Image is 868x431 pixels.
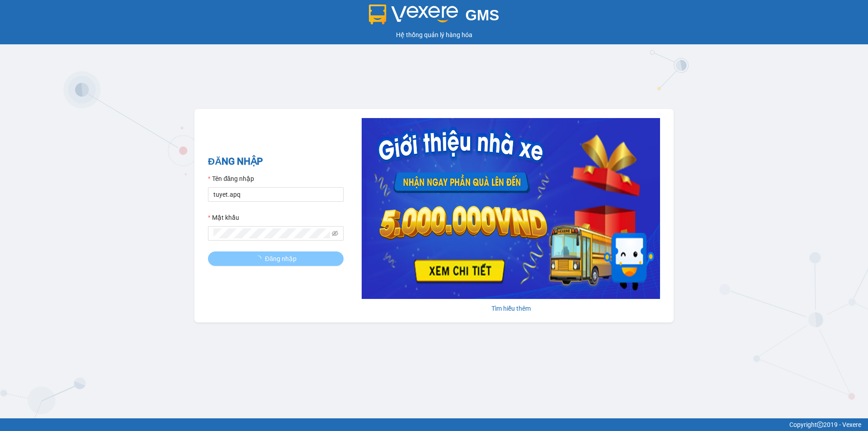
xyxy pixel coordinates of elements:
[255,256,265,262] span: loading
[208,187,344,202] input: Tên đăng nhập
[817,422,823,428] span: copyright
[213,228,330,238] input: Mật khẩu
[2,30,866,40] div: Hệ thống quản lý hàng hóa
[208,251,344,266] button: Đăng nhập
[208,174,254,184] label: Tên đăng nhập
[332,230,338,237] span: eye-invisible
[369,14,500,21] a: GMS
[362,118,660,299] img: banner-0
[265,254,297,264] span: Đăng nhập
[208,213,239,223] label: Mật khẩu
[7,420,861,430] div: Copyright 2019 - Vexere
[465,7,499,24] span: GMS
[369,5,458,24] img: logo 2
[362,303,660,313] div: Tìm hiểu thêm
[208,154,344,169] h2: ĐĂNG NHẬP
